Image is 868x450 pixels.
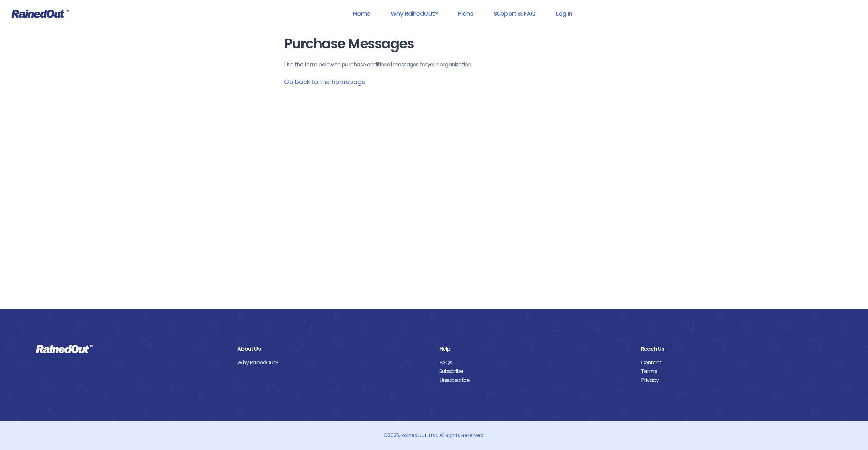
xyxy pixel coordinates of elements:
a: Why RainedOut? [382,6,446,21]
a: Why RainedOut? [237,358,429,367]
a: Go back to the homepage [284,78,365,86]
a: Log In [547,6,581,21]
a: Home [344,6,379,21]
a: Subscribe [439,367,631,376]
div: Reach Us [641,344,832,353]
a: Support & FAQ [485,6,544,21]
a: Unsubscribe [439,376,631,385]
a: Contact [641,358,832,367]
h1: Purchase Messages [284,36,584,52]
a: Terms [641,367,832,376]
a: Privacy [641,376,832,385]
div: About Us [237,344,429,353]
div: Help [439,344,631,353]
a: FAQs [439,358,631,367]
p: Use the form below to purchase additional messages for your organization . [284,60,584,69]
a: Plans [449,6,482,21]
